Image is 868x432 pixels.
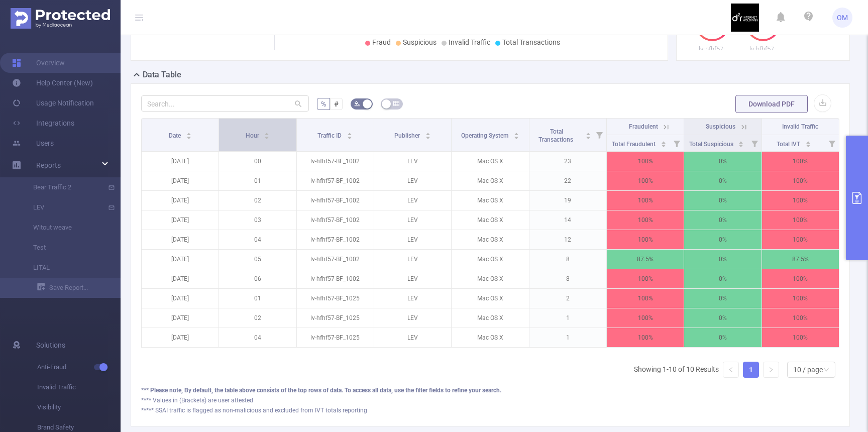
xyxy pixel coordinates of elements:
[186,135,191,138] i: icon: caret-down
[529,210,606,230] p: 14
[297,250,374,269] p: lv-hfhf57-BF_1002
[728,367,734,373] i: icon: left
[689,141,735,148] span: Total Suspicious
[394,132,421,139] span: Publisher
[684,230,761,249] p: 0%
[425,135,431,138] i: icon: caret-down
[529,191,606,210] p: 19
[607,191,684,210] p: 100%
[585,135,591,138] i: icon: caret-down
[612,141,657,148] span: Total Fraudulent
[585,131,591,137] div: Sort
[264,135,270,138] i: icon: caret-down
[425,131,431,134] i: icon: caret-up
[793,362,823,377] div: 10 / page
[762,250,839,269] p: 87.5%
[297,191,374,210] p: lv-hfhf57-BF_1002
[36,161,61,169] span: Reports
[219,289,296,308] p: 01
[142,328,219,347] p: [DATE]
[374,250,451,269] p: LEV
[347,131,353,134] i: icon: caret-up
[37,397,121,417] span: Visibility
[219,328,296,347] p: 04
[661,140,667,146] div: Sort
[768,367,774,373] i: icon: right
[142,210,219,230] p: [DATE]
[20,258,108,278] a: LITAL
[762,308,839,328] p: 100%
[684,191,761,210] p: 0%
[20,177,108,197] a: Bear Traffic 2
[763,362,779,378] li: Next Page
[219,191,296,210] p: 02
[403,38,437,46] span: Suspicious
[374,308,451,328] p: LEV
[219,230,296,249] p: 04
[219,308,296,328] p: 02
[142,269,219,288] p: [DATE]
[461,132,510,139] span: Operating System
[762,210,839,230] p: 100%
[219,210,296,230] p: 03
[374,269,451,288] p: LEV
[529,289,606,308] p: 2
[529,269,606,288] p: 8
[670,135,684,151] i: Filter menu
[297,230,374,249] p: lv-hfhf57-BF_1002
[11,8,110,29] img: Protected Media
[219,250,296,269] p: 05
[264,131,270,134] i: icon: caret-up
[12,113,74,133] a: Integrations
[529,152,606,171] p: 23
[452,210,528,230] p: Mac OS X
[20,218,108,238] a: Witout weave
[529,250,606,269] p: 8
[684,171,761,190] p: 0%
[449,38,490,46] span: Invalid Traffic
[12,133,54,153] a: Users
[452,171,528,190] p: Mac OS X
[452,308,528,328] p: Mac OS X
[607,152,684,171] p: 100%
[538,128,575,143] span: Total Transactions
[452,152,528,171] p: Mac OS X
[743,362,758,377] a: 1
[169,132,182,139] span: Date
[684,328,761,347] p: 0%
[297,210,374,230] p: lv-hfhf57-BF_1002
[762,191,839,210] p: 100%
[837,8,848,28] span: OM
[684,210,761,230] p: 0%
[684,250,761,269] p: 0%
[782,123,818,130] span: Invalid Traffic
[141,386,839,395] div: *** Please note, By default, the table above consists of the top rows of data. To access all data...
[372,38,391,46] span: Fraud
[297,269,374,288] p: lv-hfhf57-BF_1002
[607,269,684,288] p: 100%
[142,191,219,210] p: [DATE]
[142,171,219,190] p: [DATE]
[142,230,219,249] p: [DATE]
[607,230,684,249] p: 100%
[684,289,761,308] p: 0%
[806,143,811,146] i: icon: caret-down
[246,132,261,139] span: Hour
[762,328,839,347] p: 100%
[374,289,451,308] p: LEV
[12,73,93,93] a: Help Center (New)
[452,269,528,288] p: Mac OS X
[762,152,839,171] p: 100%
[142,308,219,328] p: [DATE]
[142,289,219,308] p: [DATE]
[737,44,788,64] p: lv-hfhf57-BF_1025
[297,289,374,308] p: lv-hfhf57-BF_1025
[425,131,431,137] div: Sort
[374,191,451,210] p: LEV
[374,152,451,171] p: LEV
[219,152,296,171] p: 00
[777,141,802,148] span: Total IVT
[142,250,219,269] p: [DATE]
[823,367,829,374] i: icon: down
[687,44,737,64] p: lv-hfhf57-BF_1002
